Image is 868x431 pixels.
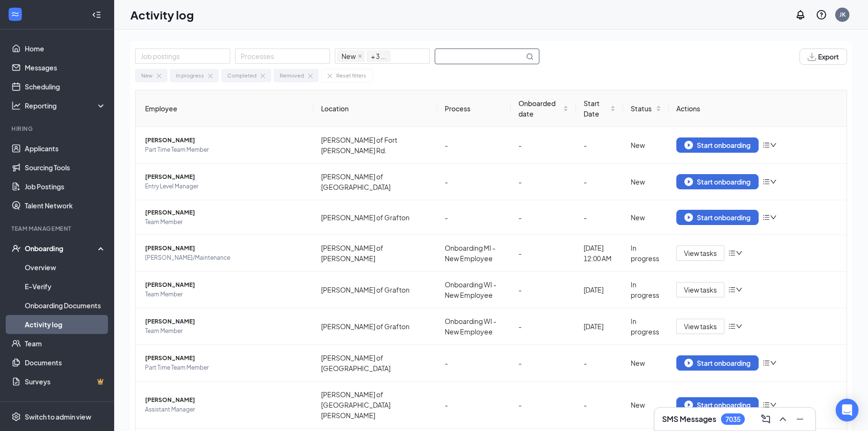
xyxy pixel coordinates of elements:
span: Team Member [145,217,306,227]
span: bars [762,178,770,186]
button: Export [800,49,847,65]
span: Assistant Manager [145,405,306,414]
svg: ComposeMessage [760,413,771,425]
a: Onboarding Documents [25,296,106,315]
div: Reset filters [336,71,366,80]
span: [PERSON_NAME] [145,280,306,290]
div: In progress [631,243,662,264]
div: Start onboarding [684,177,751,186]
td: [PERSON_NAME] of Grafton [313,272,437,308]
th: Start Date [576,90,623,127]
span: down [770,142,777,148]
span: + 3 ... [371,51,386,61]
div: - [518,212,568,223]
span: [PERSON_NAME] [145,208,306,217]
button: View tasks [676,282,724,297]
span: close [358,54,362,59]
span: [PERSON_NAME]/Maintenance [145,253,306,263]
span: Part Time Team Member [145,363,306,372]
svg: WorkstreamLogo [10,10,20,19]
td: - [437,382,511,429]
div: Start onboarding [684,141,751,149]
a: Messages [25,58,106,77]
span: down [770,360,777,366]
td: - [576,200,623,235]
span: down [736,250,742,256]
th: Location [313,90,437,127]
button: Minimize [792,411,808,427]
button: View tasks [676,245,724,261]
span: down [770,402,777,408]
div: Reporting [25,101,107,110]
a: Documents [25,353,106,372]
span: Part Time Team Member [145,145,306,155]
a: Scheduling [25,77,106,96]
td: - [576,345,623,382]
span: Export [818,53,839,60]
span: [PERSON_NAME] [145,244,306,253]
span: down [770,178,777,185]
div: - [518,248,568,258]
button: ChevronUp [775,411,790,427]
div: New [631,212,662,223]
td: - [437,164,511,200]
div: - [518,321,568,332]
th: Actions [669,90,847,127]
div: Team Management [11,225,104,233]
span: Status [631,103,654,114]
td: - [576,164,623,200]
div: Removed [280,71,304,80]
span: [PERSON_NAME] [145,317,306,326]
span: + 3 ... [367,50,390,62]
svg: MagnifyingGlass [526,53,534,60]
span: bars [762,214,770,221]
span: [PERSON_NAME] [145,172,306,182]
div: New [631,358,662,368]
th: Onboarded date [511,90,575,127]
span: down [736,323,742,330]
td: [PERSON_NAME] of Grafton [313,200,437,235]
th: Status [623,90,669,127]
span: Start Date [584,98,608,119]
div: Open Intercom Messenger [836,399,858,421]
h3: SMS Messages [662,414,716,424]
div: Start onboarding [684,359,751,367]
td: [PERSON_NAME] of [GEOGRAPHIC_DATA] [313,345,437,382]
td: - [576,127,623,164]
svg: Minimize [794,413,806,425]
a: SurveysCrown [25,372,106,391]
div: [DATE] 12:00 AM [584,243,615,264]
svg: Settings [11,412,21,421]
span: bars [728,286,736,294]
svg: Analysis [11,101,21,110]
span: bars [762,401,770,409]
div: - [518,140,568,150]
div: Completed [227,71,256,80]
button: Start onboarding [676,397,759,412]
span: [PERSON_NAME] [145,395,306,405]
div: New [631,400,662,410]
span: Team Member [145,290,306,299]
div: JK [839,10,846,19]
td: [PERSON_NAME] of [GEOGRAPHIC_DATA] [313,164,437,200]
div: 7035 [725,415,741,423]
a: Home [25,39,106,58]
span: View tasks [684,321,717,332]
td: [PERSON_NAME] of [PERSON_NAME] [313,235,437,272]
span: bars [728,323,736,330]
span: New [337,50,365,62]
button: View tasks [676,319,724,334]
div: [DATE] [584,284,615,295]
button: Start onboarding [676,355,759,371]
td: - [437,127,511,164]
td: - [437,200,511,235]
span: down [736,286,742,293]
div: Start onboarding [684,401,751,409]
svg: ChevronUp [777,413,789,425]
span: [PERSON_NAME] [145,353,306,363]
div: In progress [631,316,662,337]
a: Talent Network [25,196,106,215]
td: Onboarding WI - New Employee [437,308,511,345]
span: bars [728,249,736,257]
a: Team [25,334,106,353]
